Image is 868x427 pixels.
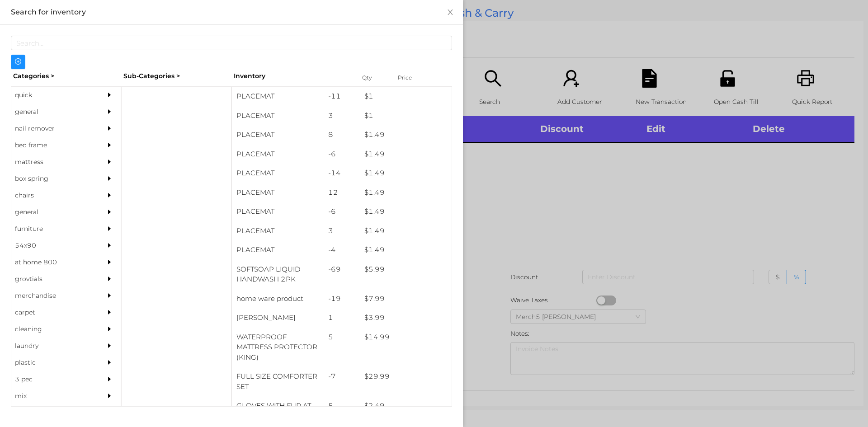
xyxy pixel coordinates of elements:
[106,393,113,399] i: icon: caret-right
[11,254,94,271] div: at home 800
[232,308,324,328] div: [PERSON_NAME]
[11,170,94,187] div: box spring
[232,164,324,183] div: PLACEMAT
[232,221,324,241] div: PLACEMAT
[11,354,94,371] div: plastic
[360,183,452,202] div: $ 1.49
[396,71,432,84] div: Price
[360,289,452,309] div: $ 7.99
[232,145,324,164] div: PLACEMAT
[232,87,324,106] div: PLACEMAT
[106,242,113,249] i: icon: caret-right
[232,328,324,367] div: WATERPROOF MATTRESS PROTECTOR (KING)
[232,260,324,289] div: SOFTSOAP LIQUID HANDWASH 2PK
[106,192,113,198] i: icon: caret-right
[360,221,452,241] div: $ 1.49
[360,125,452,145] div: $ 1.49
[360,260,452,279] div: $ 5.99
[232,183,324,202] div: PLACEMAT
[447,9,454,16] i: icon: close
[360,240,452,260] div: $ 1.49
[232,202,324,221] div: PLACEMAT
[360,71,387,84] div: Qty
[106,343,113,349] i: icon: caret-right
[232,240,324,260] div: PLACEMAT
[360,87,452,106] div: $ 1
[106,225,113,232] i: icon: caret-right
[11,137,94,154] div: bed frame
[106,376,113,382] i: icon: caret-right
[11,154,94,170] div: mattress
[360,367,452,386] div: $ 29.99
[106,142,113,148] i: icon: caret-right
[121,69,231,83] div: Sub-Categories >
[106,276,113,282] i: icon: caret-right
[324,396,360,416] div: 5
[106,326,113,332] i: icon: caret-right
[11,7,452,17] div: Search for inventory
[324,260,360,279] div: -69
[11,204,94,221] div: general
[11,187,94,204] div: chairs
[106,259,113,265] i: icon: caret-right
[324,183,360,202] div: 12
[11,103,94,120] div: general
[11,371,94,388] div: 3 pec
[360,202,452,221] div: $ 1.49
[11,237,94,254] div: 54x90
[11,87,94,103] div: quick
[324,221,360,241] div: 3
[324,164,360,183] div: -14
[324,367,360,386] div: -7
[324,106,360,126] div: 3
[324,240,360,260] div: -4
[324,328,360,347] div: 5
[232,125,324,145] div: PLACEMAT
[106,175,113,182] i: icon: caret-right
[232,106,324,126] div: PLACEMAT
[324,87,360,106] div: -11
[11,338,94,354] div: laundry
[360,396,452,416] div: $ 2.49
[324,202,360,221] div: -6
[324,145,360,164] div: -6
[11,388,94,404] div: mix
[11,404,94,421] div: appliances
[11,36,452,50] input: Search...
[11,287,94,304] div: merchandise
[232,289,324,309] div: home ware product
[360,145,452,164] div: $ 1.49
[324,289,360,309] div: -19
[106,108,113,115] i: icon: caret-right
[360,164,452,183] div: $ 1.49
[234,71,351,81] div: Inventory
[106,92,113,98] i: icon: caret-right
[360,106,452,126] div: $ 1
[11,69,121,83] div: Categories >
[106,125,113,131] i: icon: caret-right
[106,359,113,366] i: icon: caret-right
[11,221,94,237] div: furniture
[11,55,25,69] button: icon: plus-circle
[11,271,94,287] div: grovtials
[232,367,324,396] div: FULL SIZE COMFORTER SET
[11,304,94,321] div: carpet
[324,308,360,328] div: 1
[232,396,324,426] div: GLOVES WITH FUR AT WRIST
[11,120,94,137] div: nail remover
[106,309,113,315] i: icon: caret-right
[106,292,113,299] i: icon: caret-right
[360,328,452,347] div: $ 14.99
[11,321,94,338] div: cleaning
[324,125,360,145] div: 8
[360,308,452,328] div: $ 3.99
[106,159,113,165] i: icon: caret-right
[106,209,113,215] i: icon: caret-right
